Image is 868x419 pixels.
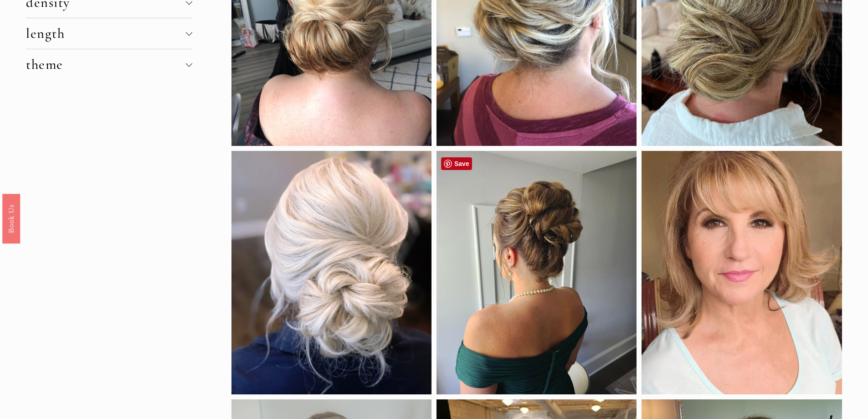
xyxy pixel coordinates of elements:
button: theme [26,49,192,80]
button: length [26,18,192,49]
a: Book Us [2,193,20,243]
span: length [26,25,185,42]
a: Pin it! [441,157,472,170]
span: theme [26,56,185,73]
